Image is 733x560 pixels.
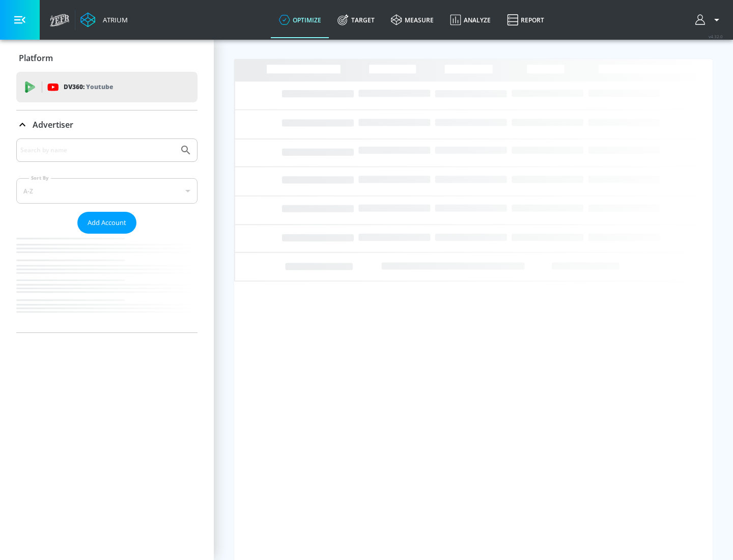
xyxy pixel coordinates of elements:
p: DV360: [64,81,113,93]
a: Atrium [80,12,128,27]
p: Youtube [86,81,113,92]
div: DV360: Youtube [16,72,198,102]
label: Sort By [29,175,51,181]
div: Platform [16,44,198,72]
div: Advertiser [16,138,198,332]
a: Report [499,2,552,38]
span: v 4.32.0 [709,34,723,39]
a: measure [383,2,442,38]
div: A-Z [16,178,198,204]
a: Analyze [442,2,499,38]
nav: list of Advertiser [16,234,198,332]
input: Search by name [20,144,175,157]
p: Advertiser [33,119,73,130]
a: Target [329,2,383,38]
p: Platform [19,52,53,64]
span: Add Account [88,217,126,229]
div: Advertiser [16,110,198,139]
button: Add Account [77,212,136,234]
a: optimize [271,2,329,38]
div: Atrium [99,15,128,24]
